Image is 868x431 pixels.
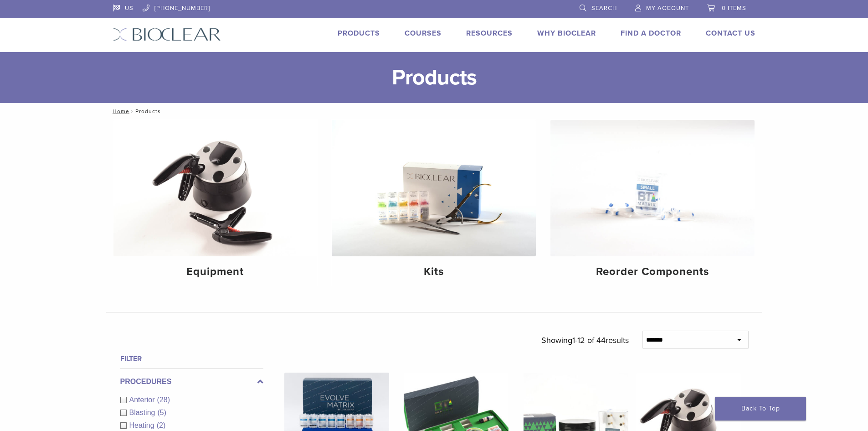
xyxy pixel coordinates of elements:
a: Equipment [113,120,318,286]
span: (5) [157,409,166,416]
span: Heating [129,421,157,429]
a: Back To Top [715,397,806,421]
img: Equipment [113,120,318,256]
img: Bioclear [113,28,221,41]
h4: Filter [120,353,263,364]
a: Why Bioclear [537,29,596,38]
span: Search [591,5,617,12]
a: Products [338,29,380,38]
span: Blasting [129,409,158,416]
a: Contact Us [706,29,755,38]
a: Kits [332,120,536,286]
p: Showing results [541,331,629,350]
span: (28) [157,396,170,404]
h4: Reorder Components [558,264,747,280]
span: Anterior [129,396,157,404]
label: Procedures [120,376,263,387]
a: Resources [466,29,513,38]
span: 1-12 of 44 [572,335,606,345]
h4: Equipment [121,264,310,280]
a: Courses [405,29,442,38]
span: (2) [157,421,166,429]
a: Home [110,108,129,114]
span: My Account [646,5,689,12]
h4: Kits [339,264,529,280]
nav: Products [106,103,762,119]
img: Kits [332,120,536,256]
img: Reorder Components [550,120,755,256]
span: / [129,109,135,114]
a: Find A Doctor [621,29,681,38]
a: Reorder Components [550,120,755,286]
span: 0 items [722,5,746,12]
